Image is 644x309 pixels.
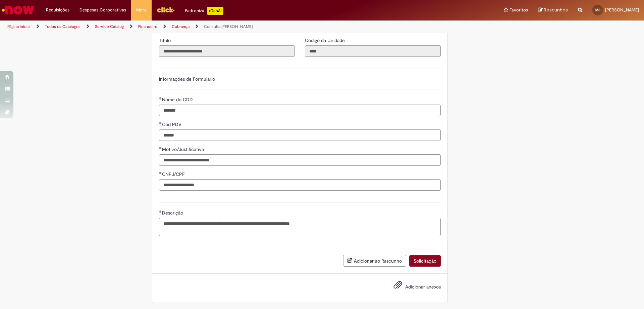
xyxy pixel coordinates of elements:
[5,21,424,33] ul: Trilhas de página
[305,37,346,44] label: Somente leitura - Código da Unidade
[343,255,406,267] button: Adicionar ao Rascunho
[159,147,162,149] span: Obrigatório Preenchido
[159,37,172,44] label: Somente leitura - Título
[538,7,568,13] a: Rascunhos
[595,8,600,12] span: MS
[159,45,295,57] input: Título
[509,7,528,13] span: Favoritos
[162,146,205,152] span: Motivo/Justificativa
[7,24,31,29] a: Página inicial
[159,97,162,100] span: Obrigatório Preenchido
[138,24,157,29] a: Financeiro
[159,171,162,174] span: Obrigatório Preenchido
[409,255,441,267] button: Solicitação
[79,7,126,13] span: Despesas Corporativas
[136,7,147,13] span: More
[159,218,441,236] textarea: Descrição
[157,5,175,15] img: click_logo_yellow_360x200.png
[95,24,124,29] a: Service Catalog
[207,7,223,15] p: +GenAi
[405,284,441,290] span: Adicionar anexos
[204,24,253,29] a: Consulta [PERSON_NAME]
[172,24,190,29] a: Cobrança
[162,96,194,103] span: Nome do CDD
[305,37,346,43] span: Somente leitura - Código da Unidade
[159,129,441,141] input: Cód PDV
[1,3,35,17] img: ServiceNow
[159,105,441,116] input: Nome do CDD
[46,7,69,13] span: Requisições
[162,210,184,216] span: Descrição
[544,7,568,13] span: Rascunhos
[45,24,80,29] a: Todos os Catálogos
[185,7,223,15] div: Padroniza
[159,210,162,213] span: Obrigatório Preenchido
[605,7,639,13] span: [PERSON_NAME]
[159,179,441,191] input: CNPJ/CPF
[159,37,172,43] span: Somente leitura - Título
[159,122,162,124] span: Obrigatório Preenchido
[159,76,215,82] label: Informações de Formulário
[159,154,441,166] input: Motivo/Justificativa
[162,171,186,177] span: CNPJ/CPF
[162,121,183,127] span: Cód PDV
[392,279,404,294] button: Adicionar anexos
[305,45,441,57] input: Código da Unidade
